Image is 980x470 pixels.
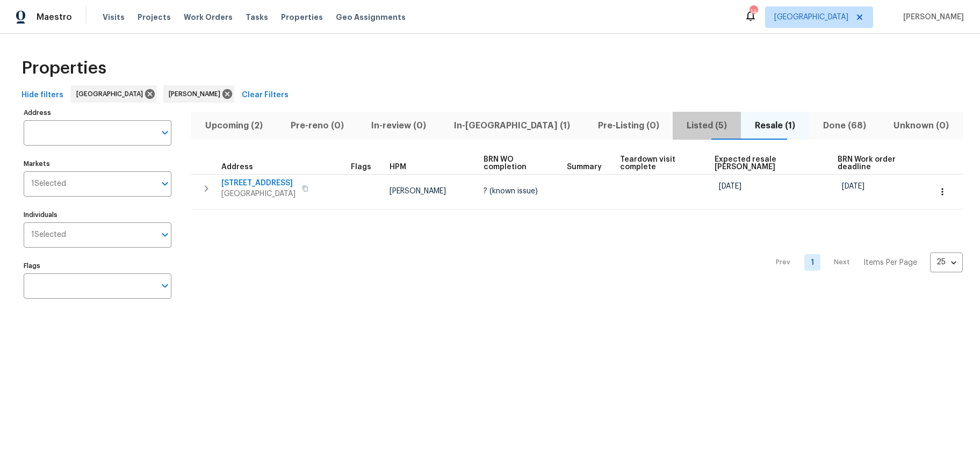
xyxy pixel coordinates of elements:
[221,163,253,171] span: Address
[184,12,233,23] span: Work Orders
[590,118,667,133] span: Pre-Listing (0)
[679,118,734,133] span: Listed (5)
[838,156,912,171] span: BRN Work order deadline
[484,187,538,195] span: ? (known issue)
[747,118,803,133] span: Resale (1)
[842,183,864,190] span: [DATE]
[446,118,578,133] span: In-[GEOGRAPHIC_DATA] (1)
[163,85,234,103] div: [PERSON_NAME]
[246,13,268,21] span: Tasks
[242,89,289,102] span: Clear Filters
[169,89,225,99] span: [PERSON_NAME]
[157,176,172,191] button: Open
[21,89,63,102] span: Hide filters
[484,156,549,171] span: BRN WO completion
[336,12,406,23] span: Geo Assignments
[899,12,964,23] span: [PERSON_NAME]
[157,125,172,140] button: Open
[103,12,125,23] span: Visits
[24,161,171,167] label: Markets
[774,12,848,23] span: [GEOGRAPHIC_DATA]
[31,179,66,189] span: 1 Selected
[390,187,446,195] span: [PERSON_NAME]
[24,212,171,218] label: Individuals
[766,216,963,309] nav: Pagination Navigation
[76,89,147,99] span: [GEOGRAPHIC_DATA]
[719,183,741,190] span: [DATE]
[21,63,106,74] span: Properties
[390,163,406,171] span: HPM
[351,163,371,171] span: Flags
[715,156,819,171] span: Expected resale [PERSON_NAME]
[24,110,171,116] label: Address
[816,118,874,133] span: Done (68)
[71,85,157,103] div: [GEOGRAPHIC_DATA]
[221,189,296,199] span: [GEOGRAPHIC_DATA]
[364,118,434,133] span: In-review (0)
[37,12,72,23] span: Maestro
[17,85,68,105] button: Hide filters
[930,248,963,276] div: 25
[157,278,172,293] button: Open
[620,156,696,171] span: Teardown visit complete
[281,12,323,23] span: Properties
[283,118,351,133] span: Pre-reno (0)
[31,230,66,240] span: 1 Selected
[221,178,296,189] span: [STREET_ADDRESS]
[24,263,171,269] label: Flags
[863,257,917,268] p: Items Per Page
[138,12,171,23] span: Projects
[237,85,293,105] button: Clear Filters
[750,6,757,17] div: 14
[567,163,602,171] span: Summary
[198,118,270,133] span: Upcoming (2)
[157,227,172,242] button: Open
[804,254,820,271] a: Goto page 1
[886,118,956,133] span: Unknown (0)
